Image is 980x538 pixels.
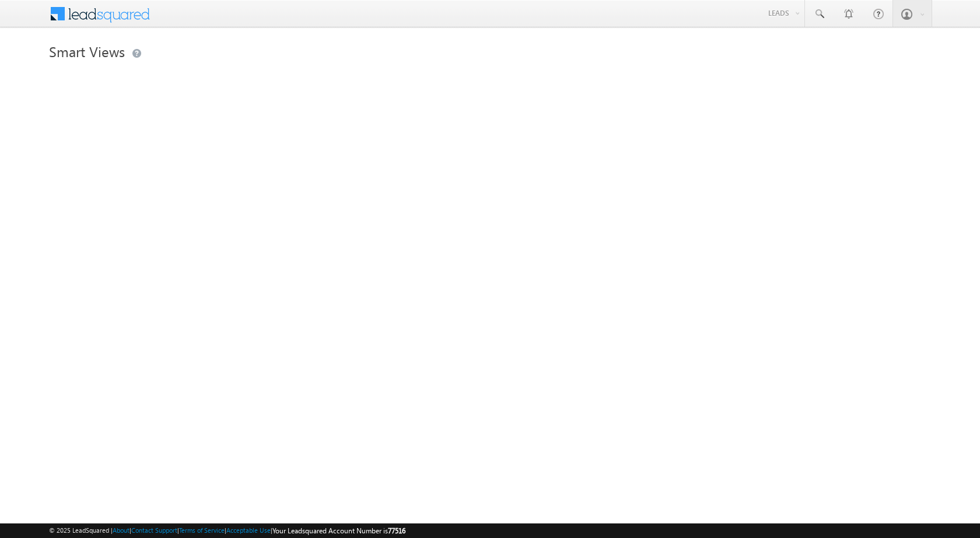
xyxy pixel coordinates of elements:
[131,526,177,534] a: Contact Support
[179,526,225,534] a: Terms of Service
[272,526,405,535] span: Your Leadsquared Account Number is
[388,526,405,535] span: 77516
[49,42,125,61] span: Smart Views
[49,525,405,536] span: © 2025 LeadSquared | | | | |
[226,526,271,534] a: Acceptable Use
[113,526,129,534] a: About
